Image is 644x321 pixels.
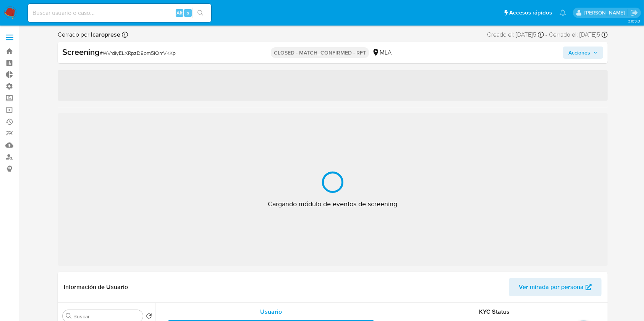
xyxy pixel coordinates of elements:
span: KYC Status [479,307,510,316]
span: ‌ [58,70,608,101]
p: ludmila.lanatti@mercadolibre.com [584,9,628,16]
span: Acciones [568,47,590,59]
h1: Información de Usuario [64,283,128,291]
a: Notificaciones [560,10,566,16]
a: Salir [630,9,638,17]
div: Cerrado el: [DATE]5 [549,30,608,39]
span: Cargando módulo de eventos de screening [268,199,398,209]
b: Screening [62,46,100,58]
span: s [187,9,189,16]
div: MLA [372,48,392,57]
span: Usuario [260,307,282,316]
button: search-icon [193,8,208,18]
span: Ver mirada por persona [519,278,584,296]
span: # WVrdlyELXRpzD8om5IOmVKKp [100,49,176,57]
span: Cerrado por [58,30,120,39]
p: CLOSED - MATCH_CONFIRMED - RFT [271,47,369,58]
input: Buscar usuario o caso... [28,8,211,18]
span: Alt [176,9,183,16]
span: - [545,30,547,39]
input: Buscar [73,313,140,320]
div: Creado el: [DATE]5 [487,30,544,39]
button: Acciones [563,47,603,59]
button: Ver mirada por persona [509,278,602,296]
button: Buscar [66,313,72,319]
span: Accesos rápidos [509,9,552,17]
b: lcaroprese [89,30,120,39]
